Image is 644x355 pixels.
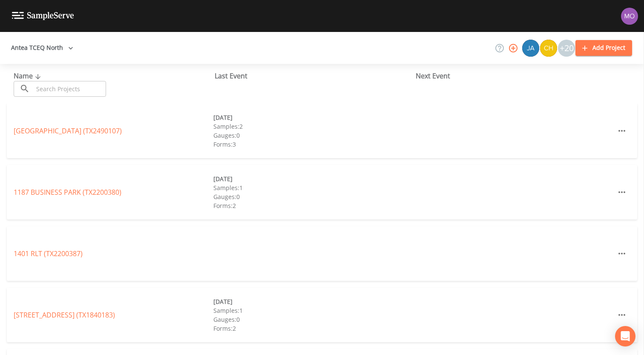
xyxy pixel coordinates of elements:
div: Charles Medina [540,40,558,57]
div: Next Event [416,71,617,81]
div: Forms: 3 [213,140,413,149]
div: Forms: 2 [213,201,413,210]
span: Name [14,71,43,81]
div: Forms: 2 [213,324,413,333]
button: Add Project [575,40,632,56]
div: [DATE] [213,297,413,306]
div: James Whitmire [522,40,540,57]
a: 1401 RLT (TX2200387) [14,249,83,258]
button: Antea TCEQ North [8,40,77,56]
div: Gauges: 0 [213,192,413,201]
a: 1187 BUSINESS PARK (TX2200380) [14,188,121,197]
div: [DATE] [213,113,413,122]
div: Samples: 1 [213,306,413,315]
div: Gauges: 0 [213,315,413,324]
img: 4e251478aba98ce068fb7eae8f78b90c [621,8,638,25]
div: [DATE] [213,174,413,183]
div: Open Intercom Messenger [615,326,635,346]
img: c74b8b8b1c7a9d34f67c5e0ca157ed15 [540,40,557,57]
div: +20 [558,40,575,57]
input: Search Projects [33,81,106,97]
div: Samples: 2 [213,122,413,131]
a: [GEOGRAPHIC_DATA] (TX2490107) [14,126,122,136]
a: [STREET_ADDRESS] (TX1840183) [14,310,115,320]
div: Samples: 1 [213,183,413,192]
div: Gauges: 0 [213,131,413,140]
img: 2e773653e59f91cc345d443c311a9659 [522,40,539,57]
div: Last Event [215,71,416,81]
img: logo [12,12,74,20]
